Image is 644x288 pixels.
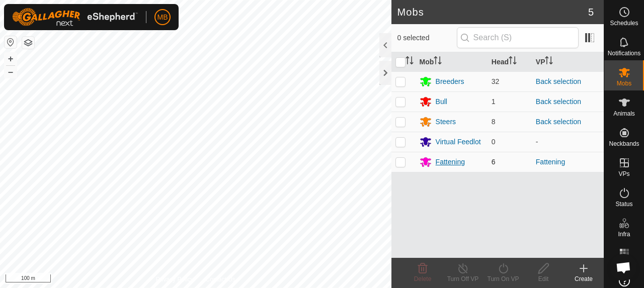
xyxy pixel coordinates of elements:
[12,8,138,26] img: Gallagher Logo
[545,58,553,66] p-sorticon: Activate to sort
[536,158,565,166] a: Fattening
[618,231,630,237] span: Infra
[609,141,639,147] span: Neckbands
[610,20,638,26] span: Schedules
[492,118,496,126] span: 8
[532,132,604,152] td: -
[483,274,523,283] div: Turn On VP
[436,97,447,107] div: Bull
[615,201,632,207] span: Status
[608,50,640,56] span: Notifications
[416,52,488,72] th: Mob
[618,171,629,177] span: VPs
[22,37,34,49] button: Map Layers
[457,27,579,48] input: Search (S)
[443,274,483,283] div: Turn Off VP
[509,58,517,66] p-sorticon: Activate to sort
[492,77,500,85] span: 32
[492,98,496,106] span: 1
[436,117,456,127] div: Steers
[613,111,635,117] span: Animals
[397,6,588,18] h2: Mobs
[610,254,637,281] div: Open chat
[612,261,636,267] span: Heatmap
[436,137,481,147] div: Virtual Feedlot
[492,138,496,146] span: 0
[488,52,532,72] th: Head
[406,58,414,66] p-sorticon: Activate to sort
[5,53,17,65] button: +
[414,275,432,282] span: Delete
[434,58,442,66] p-sorticon: Activate to sort
[436,157,465,167] div: Fattening
[536,98,581,106] a: Back selection
[532,52,604,72] th: VP
[205,275,235,284] a: Contact Us
[588,5,594,20] span: 5
[492,158,496,166] span: 6
[536,77,581,85] a: Back selection
[523,274,563,283] div: Edit
[5,36,17,48] button: Reset Map
[156,275,194,284] a: Privacy Policy
[617,80,631,86] span: Mobs
[157,12,168,23] span: MB
[536,118,581,126] a: Back selection
[5,66,17,78] button: –
[397,33,457,43] span: 0 selected
[563,274,604,283] div: Create
[436,76,464,87] div: Breeders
